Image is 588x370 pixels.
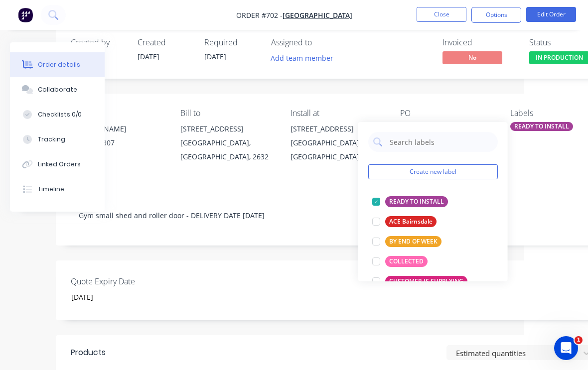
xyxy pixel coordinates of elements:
button: Timeline [10,177,105,202]
div: Timeline [38,185,64,194]
button: Edit Order [526,7,576,22]
div: Bill to [180,109,274,118]
span: 1 [575,336,583,344]
button: Tracking [10,127,105,152]
img: Factory [18,7,33,22]
span: No [442,51,502,64]
div: Assigned to [271,38,371,47]
button: Order details [10,52,105,77]
span: [DATE] [204,52,226,61]
button: Create new label [368,164,498,179]
div: [GEOGRAPHIC_DATA], [GEOGRAPHIC_DATA], 2632 [291,136,384,164]
button: CUSTOMER IS SUPPLYING [368,274,471,288]
div: Required [204,38,259,47]
button: BY END OF WEEK [368,235,445,248]
div: Invoiced [442,38,517,47]
button: READY TO INSTALL [368,195,452,209]
button: Linked Orders [10,152,105,177]
div: PO [400,109,494,118]
span: Order #702 - [236,10,283,20]
button: COLLECTED [368,254,432,268]
div: Order details [38,60,80,69]
button: Close [417,7,466,22]
div: BY END OF WEEK [385,236,441,247]
button: Checklists 0/0 [10,102,105,127]
div: Created [138,38,192,47]
div: [GEOGRAPHIC_DATA], [GEOGRAPHIC_DATA], 2632 [180,136,274,164]
label: Quote Expiry Date [71,275,195,287]
button: Add team member [266,51,339,65]
div: Collaborate [38,85,77,94]
div: [STREET_ADDRESS][GEOGRAPHIC_DATA], [GEOGRAPHIC_DATA], 2632 [180,122,274,164]
input: Search labels [389,132,493,152]
div: Created by [71,38,126,47]
a: [GEOGRAPHIC_DATA] [283,10,352,20]
div: Checklists 0/0 [38,110,82,119]
div: COLLECTED [385,256,428,267]
div: [STREET_ADDRESS] [291,122,384,136]
iframe: Intercom live chat [554,336,578,360]
button: Collaborate [10,77,105,102]
div: [STREET_ADDRESS] [180,122,274,136]
button: Add team member [271,51,339,65]
span: [DATE] [138,52,159,61]
input: Enter date [64,290,188,305]
div: Linked Orders [38,160,81,169]
div: READY TO INSTALL [510,122,573,131]
div: Install at [291,109,384,118]
div: ACE Bairnsdale [385,216,437,227]
div: Products [71,347,106,359]
button: Options [471,7,521,23]
button: ACE Bairnsdale [368,215,441,229]
div: READY TO INSTALL [385,196,448,207]
div: Tracking [38,135,65,144]
div: [STREET_ADDRESS][GEOGRAPHIC_DATA], [GEOGRAPHIC_DATA], 2632 [291,122,384,164]
div: CUSTOMER IS SUPPLYING [385,276,467,287]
